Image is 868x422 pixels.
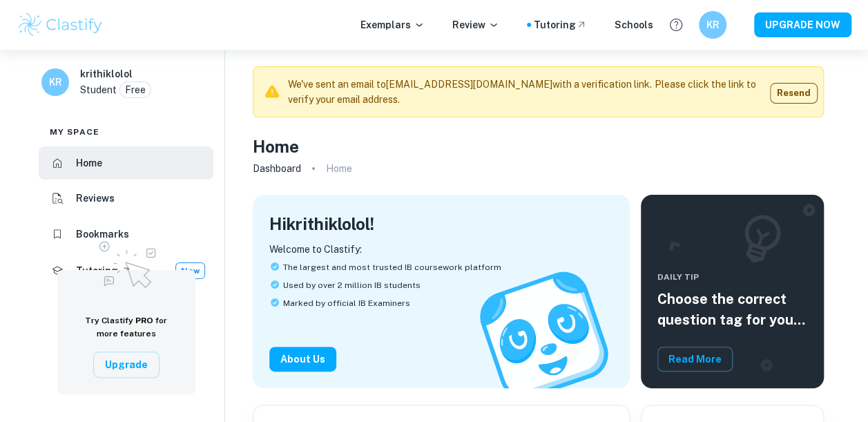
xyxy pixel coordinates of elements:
span: My space [50,126,99,138]
h4: Home [253,134,299,159]
h6: Tutoring [76,263,118,278]
span: Daily Tip [657,271,807,283]
a: Reviews [39,182,213,215]
h6: Reviews [76,191,115,206]
h4: Hi krithiklolol ! [269,211,374,236]
span: The largest and most trusted IB coursework platform [283,261,501,274]
p: Student [80,82,117,97]
h6: Try Clastify for more features [74,314,179,341]
span: Marked by official IB Examiners [283,297,410,309]
img: Upgrade to Pro [92,233,161,292]
p: Welcome to Clastify: [269,242,613,257]
a: Dashboard [253,159,301,178]
a: Home [39,146,213,180]
button: KR [699,11,726,39]
button: Resend [770,83,818,104]
button: UPGRADE NOW [754,12,851,37]
p: Free [125,82,146,97]
button: About Us [269,347,336,372]
p: We've sent an email to [EMAIL_ADDRESS][DOMAIN_NAME] with a verification link. Please click the li... [288,77,759,107]
p: Exemplars [360,17,425,32]
button: Upgrade [93,352,160,378]
a: Tutoring [534,17,587,32]
button: Read More [657,347,733,372]
p: Home [326,161,352,176]
a: Bookmarks [39,218,213,251]
a: TutoringNew [39,253,213,288]
h6: Home [76,155,102,171]
p: Review [452,17,499,32]
button: Help and Feedback [664,13,688,37]
img: Clastify logo [17,11,104,39]
span: PRO [135,316,153,325]
h6: KR [705,17,721,32]
span: New [176,265,204,277]
h6: Bookmarks [76,227,129,242]
h6: krithiklolol [80,66,133,81]
a: Schools [615,17,653,32]
h5: Choose the correct question tag for your coursework [657,289,807,330]
span: Used by over 2 million IB students [283,279,421,291]
h6: KR [48,75,64,90]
